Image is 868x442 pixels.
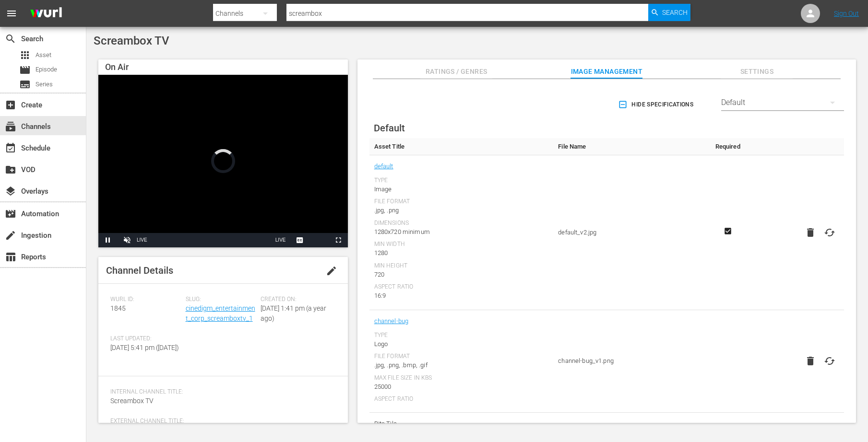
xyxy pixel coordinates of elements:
[110,397,154,405] span: Screambox TV
[374,332,549,339] div: Type
[98,75,348,247] div: Video Player
[137,233,147,247] div: LIVE
[374,262,549,270] div: Min Height
[261,296,331,303] span: Created On:
[374,185,549,194] div: Image
[309,233,329,247] button: Picture-in-Picture
[110,388,331,396] span: Internal Channel Title:
[662,4,688,21] span: Search
[374,283,549,291] div: Aspect Ratio
[271,233,290,247] button: Seek to live, currently behind live
[374,315,409,327] a: channel-bug
[110,335,181,343] span: Last Updated:
[5,121,16,132] span: Channels
[6,8,17,19] span: menu
[19,64,31,76] span: Episode
[374,291,549,301] div: 16:9
[721,66,793,78] span: Settings
[374,361,549,370] div: .jpg, .png, .bmp, .gif
[186,296,256,303] span: Slug:
[5,164,16,175] span: VOD
[98,233,118,247] button: Pause
[110,344,179,351] span: [DATE] 5:41 pm ([DATE])
[571,66,642,78] span: Image Management
[36,80,53,89] span: Series
[553,310,708,413] td: channel-bug_v1.png
[110,296,181,303] span: Wurl ID:
[275,237,286,243] span: LIVE
[374,374,549,382] div: Max File Size In Kbs
[374,241,549,248] div: Min Width
[261,304,326,322] span: [DATE] 1:41 pm (a year ago)
[186,304,255,322] a: cinedigm_entertainment_corp_screamboxtv_1
[374,270,549,279] div: 720
[374,339,549,349] div: Logo
[374,160,393,173] a: default
[553,138,708,155] th: File Name
[648,4,690,21] button: Search
[5,230,16,241] span: create
[722,227,734,235] svg: Required
[374,248,549,258] div: 1280
[374,122,405,134] span: Default
[105,62,129,72] span: On Air
[326,265,337,277] span: edit
[329,233,348,247] button: Fullscreen
[374,220,549,227] div: Dimensions
[5,208,16,220] span: Automation
[19,49,31,61] span: Asset
[110,418,331,425] span: External Channel Title:
[374,206,549,215] div: .jpg, .png
[374,382,549,392] div: 25000
[5,33,16,45] span: Search
[5,99,16,111] span: Create
[19,79,31,90] span: Series
[5,251,16,263] span: Reports
[110,304,126,312] span: 1845
[553,155,708,310] td: default_v2.jpg
[374,198,549,206] div: File Format
[5,186,16,197] span: Overlays
[118,233,137,247] button: Unmute
[290,233,309,247] button: Captions
[5,142,16,154] span: Schedule
[374,418,549,430] span: Bits Tile
[369,138,554,155] th: Asset Title
[374,395,549,403] div: Aspect Ratio
[94,34,169,47] span: Screambox TV
[616,91,697,118] button: Hide Specifications
[708,138,747,155] th: Required
[721,89,844,116] div: Default
[320,259,343,282] button: edit
[36,50,51,60] span: Asset
[374,353,549,361] div: File Format
[374,227,549,237] div: 1280x720 minimum
[620,100,693,110] span: Hide Specifications
[420,66,492,78] span: Ratings / Genres
[106,265,173,276] span: Channel Details
[36,65,57,74] span: Episode
[374,177,549,185] div: Type
[23,2,69,25] img: ans4CAIJ8jUAAAAAAAAAAAAAAAAAAAAAAAAgQb4GAAAAAAAAAAAAAAAAAAAAAAAAJMjXAAAAAAAAAAAAAAAAAAAAAAAAgAT5G...
[834,10,859,17] a: Sign Out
